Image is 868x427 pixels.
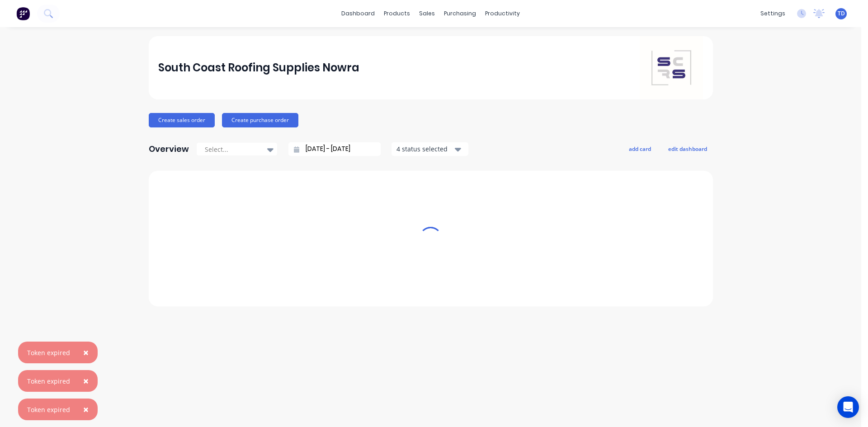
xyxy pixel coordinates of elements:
div: Overview [149,140,189,158]
div: Token expired [27,405,70,414]
div: sales [415,7,439,20]
button: Create sales order [149,113,215,127]
img: Factory [16,7,30,20]
span: TD [838,9,845,18]
button: 4 status selected [392,142,468,156]
span: × [83,403,89,416]
button: Close [74,399,98,420]
div: productivity [481,7,524,20]
div: South Coast Roofing Supplies Nowra [158,59,359,77]
div: purchasing [439,7,481,20]
button: edit dashboard [662,143,713,155]
div: 4 status selected [396,144,453,154]
img: South Coast Roofing Supplies Nowra [640,36,703,99]
div: Open Intercom Messenger [837,396,859,418]
span: × [83,346,89,359]
button: add card [623,143,657,155]
button: Close [74,370,98,392]
span: × [83,375,89,387]
button: Close [74,342,98,363]
div: Token expired [27,348,70,357]
div: settings [756,7,790,20]
button: Create purchase order [222,113,298,127]
a: dashboard [337,7,379,20]
div: products [379,7,415,20]
div: Token expired [27,376,70,386]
